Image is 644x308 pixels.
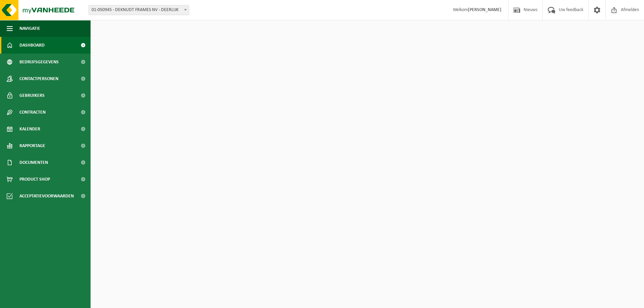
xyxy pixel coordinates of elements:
span: Dashboard [19,37,45,54]
span: Product Shop [19,171,50,188]
span: Rapportage [19,137,45,154]
span: Kalender [19,121,40,137]
span: Navigatie [19,20,40,37]
strong: [PERSON_NAME] [468,7,501,12]
span: Bedrijfsgegevens [19,54,59,70]
span: 01-050945 - DEKNUDT FRAMES NV - DEERLIJK [89,5,189,15]
span: Gebruikers [19,87,45,104]
span: Contactpersonen [19,70,58,87]
span: Contracten [19,104,46,121]
span: 01-050945 - DEKNUDT FRAMES NV - DEERLIJK [89,5,189,15]
span: Documenten [19,154,48,171]
span: Acceptatievoorwaarden [19,188,74,204]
